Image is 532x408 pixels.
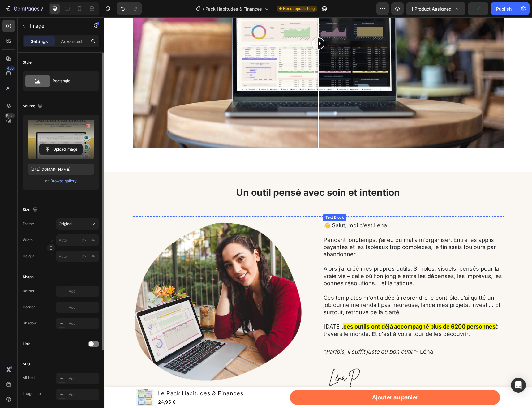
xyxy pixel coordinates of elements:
[91,253,95,259] div: %
[117,2,142,15] div: Undo/Redo
[23,253,34,259] label: Height
[82,253,87,259] div: px
[219,204,399,212] p: 👋 Salut, moi c'est Léna.
[6,66,15,71] div: 450
[511,378,526,393] div: Open Intercom Messenger
[28,199,199,370] img: gempages_536995601745708096-929e2e56-6d49-42ec-a9db-66cc3a4e888d.png
[186,373,396,388] button: Ajouter au panier
[28,164,94,175] input: https://example.com/image.jpg
[268,375,314,385] div: Ajouter au panier
[2,2,46,15] button: 7
[28,170,400,180] h2: Un outil pensé avec soin et intention
[23,102,44,110] div: Source
[82,237,87,243] div: px
[23,341,30,347] div: Link
[56,218,99,230] button: Original
[56,251,99,262] input: px%
[39,144,83,155] button: Upload Image
[239,306,265,312] strong: ces outils
[81,252,88,260] button: %
[219,277,399,298] p: Ces templates m'ont aidée à reprendre le contrôle. J’ai quitté un job qui ne me rendait pas heure...
[61,38,82,45] p: Advanced
[5,113,15,118] div: Beta
[222,331,311,337] i: Parfois, il suffit juste du bon outil."
[104,17,532,408] iframe: Design area
[406,2,465,15] button: 1 product assigned
[205,6,262,12] span: Pack Habitudes & Finances
[23,375,35,380] div: Alt text
[219,306,399,320] p: [DATE], à travers le monde. Et c'est à votre tour de les découvrir.
[496,6,512,12] div: Publish
[69,321,98,326] div: Add...
[23,274,34,280] div: Shape
[203,6,204,12] span: /
[219,219,399,241] p: Pendant longtemps, j’ai eu du mal à m’organiser. Entre les applis payantes et les tableaux trop c...
[89,236,97,244] button: px
[491,2,517,15] button: Publish
[53,74,90,88] div: Rectangle
[30,22,83,29] p: Image
[23,288,35,294] div: Border
[69,376,98,381] div: Add...
[23,237,33,243] label: Width
[219,331,399,338] p: “ – Léna
[45,177,49,185] span: or
[23,320,37,326] div: Shadow
[41,5,43,12] p: 7
[219,248,399,269] p: Alors j’ai créé mes propres outils. Simples, visuels, pensés pour la vraie vie – celle où l’on jo...
[411,6,452,12] span: 1 product assigned
[23,221,34,227] label: Frame
[56,234,99,246] input: px%
[69,289,98,294] div: Add...
[23,361,30,367] div: SEO
[31,38,48,45] p: Settings
[267,306,391,312] strong: ont déjà accompagné plus de 6200 personnes
[69,305,98,310] div: Add...
[23,304,35,310] div: Corner
[23,60,32,65] div: Style
[23,206,39,214] div: Size
[283,6,315,11] span: Need republishing
[219,348,265,371] img: gempages_536995601745708096-702b6bce-b72b-4321-8afb-75a932fbf07a.png
[89,252,97,260] button: px
[50,178,77,184] button: Browse gallery
[91,237,95,243] div: %
[23,391,41,397] div: Image title
[220,197,241,203] div: Text Block
[69,392,98,397] div: Add...
[81,236,88,244] button: %
[59,221,72,227] span: Original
